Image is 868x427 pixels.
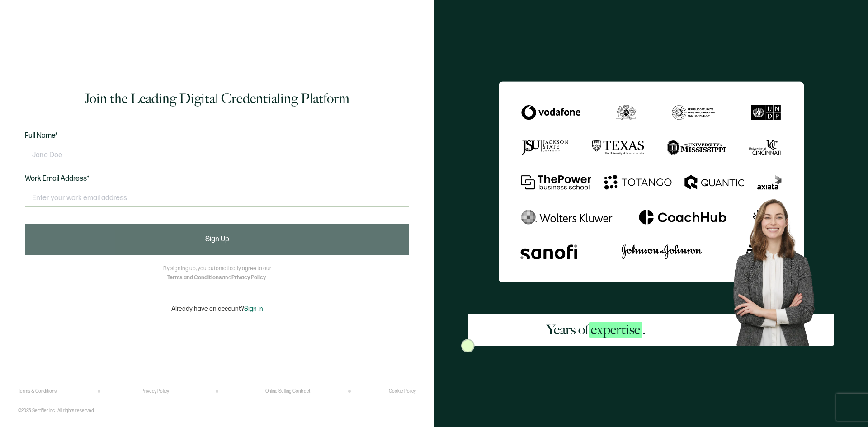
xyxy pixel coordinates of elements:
[589,322,642,338] span: expertise
[231,274,266,281] a: Privacy Policy
[389,389,416,394] a: Cookie Policy
[547,321,646,339] h2: Years of .
[171,305,263,313] p: Already have an account?
[163,264,271,282] p: By signing up, you automatically agree to our and .
[244,305,263,313] span: Sign In
[25,224,409,255] button: Sign Up
[18,389,57,394] a: Terms & Conditions
[25,146,409,164] input: Jane Doe
[167,274,222,281] a: Terms and Conditions
[499,81,804,282] img: Sertifier Signup - Years of <span class="strong-h">expertise</span>.
[25,189,409,207] input: Enter your work email address
[265,389,310,394] a: Online Selling Contract
[25,131,58,140] span: Full Name*
[461,339,475,352] img: Sertifier Signup
[85,89,349,108] h1: Join the Leading Digital Credentialing Platform
[205,236,229,243] span: Sign Up
[142,389,169,394] a: Privacy Policy
[724,192,834,346] img: Sertifier Signup - Years of <span class="strong-h">expertise</span>. Hero
[25,174,90,183] span: Work Email Address*
[18,408,95,413] p: ©2025 Sertifier Inc.. All rights reserved.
